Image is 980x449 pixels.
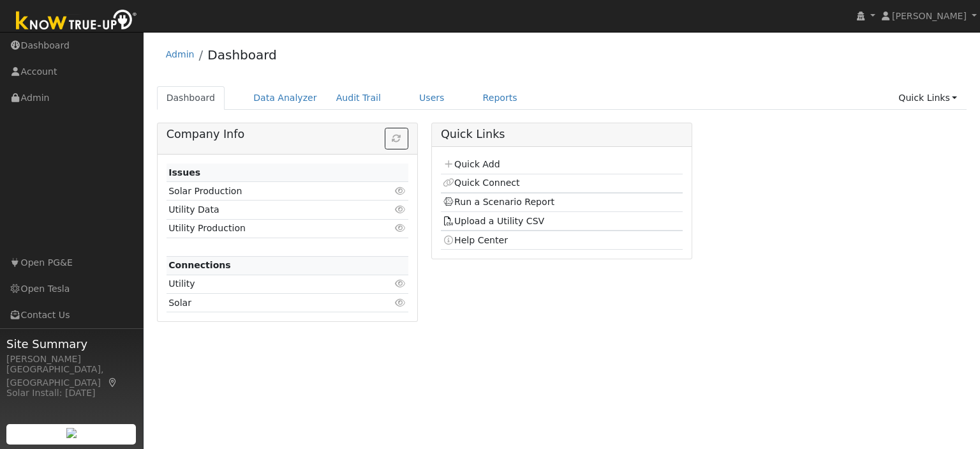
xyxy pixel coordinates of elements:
a: Quick Connect [443,178,519,188]
td: Utility [167,275,369,293]
div: Solar Install: [DATE] [6,386,137,400]
a: Dashboard [157,86,225,110]
a: Audit Trail [327,86,390,110]
a: Help Center [443,235,508,245]
a: Reports [473,86,527,110]
i: Click to view [395,186,406,195]
div: [GEOGRAPHIC_DATA], [GEOGRAPHIC_DATA] [6,363,137,390]
td: Utility Production [167,219,369,238]
h5: Company Info [167,128,408,141]
span: Site Summary [6,335,137,353]
h5: Quick Links [441,128,683,141]
a: Upload a Utility CSV [443,216,544,226]
strong: Issues [168,167,200,178]
td: Solar Production [167,182,369,201]
a: Users [410,86,454,110]
td: Solar [167,294,369,312]
img: Know True-Up [10,7,144,36]
a: Data Analyzer [244,86,327,110]
td: Utility Data [167,201,369,219]
div: [PERSON_NAME] [6,353,137,366]
a: Run a Scenario Report [443,197,554,207]
a: Quick Links [889,86,967,110]
i: Click to view [395,279,406,288]
i: Click to view [395,298,406,307]
strong: Connections [168,260,231,270]
a: Quick Add [443,159,500,169]
i: Click to view [395,205,406,214]
img: retrieve [66,428,77,438]
i: Click to view [395,224,406,232]
a: Admin [166,49,195,59]
a: Map [107,377,119,388]
a: Dashboard [207,47,277,63]
span: [PERSON_NAME] [892,11,967,21]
